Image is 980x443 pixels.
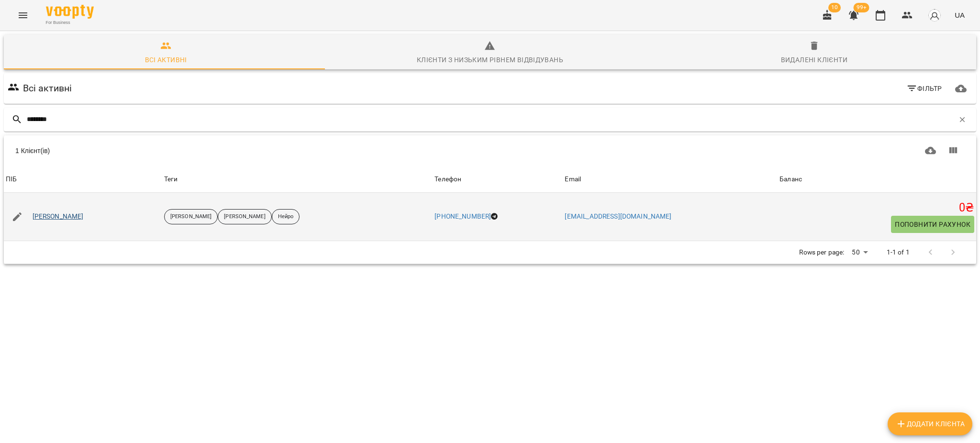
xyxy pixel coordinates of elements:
[565,212,671,220] a: [EMAIL_ADDRESS][DOMAIN_NAME]
[565,174,776,185] span: Email
[902,80,946,97] button: Фільтр
[417,54,563,66] div: Клієнти з низьким рівнем відвідувань
[434,212,491,220] a: [PHONE_NUMBER]
[799,248,844,257] p: Rows per page:
[6,174,160,185] span: ПІБ
[11,4,34,27] button: Menu
[218,209,271,224] div: [PERSON_NAME]
[164,174,431,185] div: Теги
[928,9,941,22] img: avatar_s.png
[781,54,847,66] div: Видалені клієнти
[942,139,965,162] button: Показати колонки
[46,20,94,26] span: For Business
[23,81,72,96] h6: Всі активні
[164,209,218,224] div: [PERSON_NAME]
[33,212,84,221] a: [PERSON_NAME]
[15,146,485,155] div: 1 Клієнт(ів)
[951,6,969,24] button: UA
[46,5,94,19] img: Voopty Logo
[780,200,974,215] h5: 0 ₴
[848,245,871,259] div: 50
[854,3,869,12] span: 99+
[434,174,561,185] span: Телефон
[955,10,965,20] span: UA
[780,174,802,185] div: Sort
[170,213,212,221] p: [PERSON_NAME]
[6,174,17,185] div: Sort
[272,209,300,224] div: Нейро
[145,54,187,66] div: Всі активні
[780,174,802,185] div: Баланс
[906,83,942,94] span: Фільтр
[565,174,581,185] div: Email
[434,174,461,185] div: Sort
[895,219,970,230] span: Поповнити рахунок
[4,135,976,166] div: Table Toolbar
[919,139,942,162] button: Завантажити CSV
[780,174,974,185] span: Баланс
[6,174,17,185] div: ПІБ
[891,216,974,233] button: Поповнити рахунок
[434,174,461,185] div: Телефон
[224,213,265,221] p: [PERSON_NAME]
[887,248,910,257] p: 1-1 of 1
[565,174,581,185] div: Sort
[828,3,841,12] span: 10
[278,213,294,221] p: Нейро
